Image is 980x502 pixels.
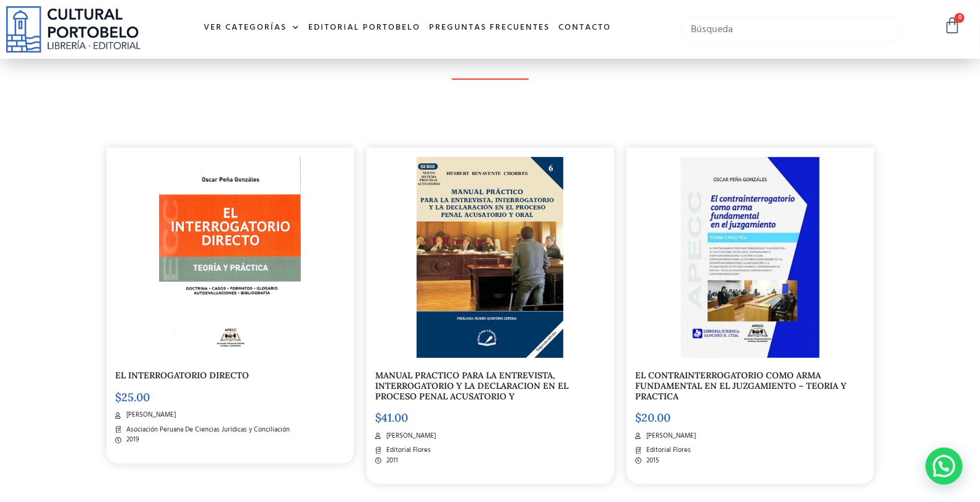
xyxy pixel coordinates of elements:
[636,411,671,425] bdi: 20.00
[643,445,691,456] span: Editorial Flores
[123,435,139,445] span: 2019
[376,370,569,402] a: MANUAL PRACTICO PARA LA ENTREVISTA, INTERROGATORIO Y LA DECLARACION EN EL PROCESO PENAL ACUSATORIO Y
[643,456,659,466] span: 2015
[680,17,902,43] input: Búsqueda
[383,445,431,456] span: Editorial Flores
[383,431,436,441] span: [PERSON_NAME]
[376,411,382,425] span: $
[116,390,122,404] span: $
[417,157,563,358] img: manual_practico_entrevistas-1.jpg
[554,15,615,41] a: Contacto
[376,411,409,425] bdi: 41.00
[636,411,642,425] span: $
[116,390,150,404] bdi: 25.00
[304,15,425,41] a: Editorial Portobelo
[159,157,301,358] img: img20230324_09260215
[636,370,847,402] a: EL CONTRAINTERROGATORIO COMO ARMA FUNDAMENTAL EN EL JUZGAMIENTO – TEORIA Y PRACTICA
[425,15,554,41] a: Preguntas frecuentes
[643,431,696,441] span: [PERSON_NAME]
[649,157,851,358] img: el_contrainterr-2.jpg
[943,17,961,35] a: 0
[383,456,398,466] span: 2011
[199,15,304,41] a: Ver Categorías
[955,13,965,23] span: 0
[116,370,249,381] a: EL INTERROGATORIO DIRECTO
[123,425,290,435] span: Asociación Peruana De Ciencias Jurídicas y Conciliación
[123,410,176,420] span: [PERSON_NAME]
